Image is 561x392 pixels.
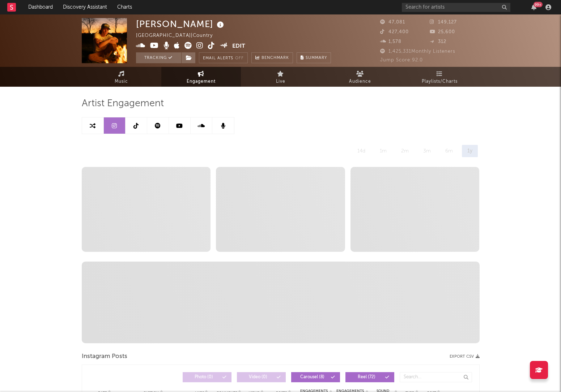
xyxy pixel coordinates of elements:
[380,49,455,54] span: 1,425,331 Monthly Listeners
[187,375,221,379] span: Photo ( 0 )
[276,77,285,86] span: Live
[534,2,543,7] div: 99 +
[380,20,405,25] span: 47,081
[241,67,320,87] a: Live
[396,145,414,157] div: 2m
[462,145,478,157] div: 1y
[183,372,231,382] button: Photo(0)
[237,372,286,382] button: Video(0)
[380,39,401,44] span: 1,578
[242,375,275,379] span: Video ( 0 )
[251,52,293,63] a: Benchmark
[136,31,221,40] div: [GEOGRAPHIC_DATA] | Country
[430,39,446,44] span: 312
[350,375,383,379] span: Reel ( 72 )
[136,52,181,63] button: Tracking
[380,58,423,63] span: Jump Score: 92.0
[430,20,457,25] span: 149,127
[82,67,161,87] a: Music
[418,145,436,157] div: 3m
[352,145,371,157] div: 14d
[291,372,340,382] button: Carousel(8)
[262,54,289,63] span: Benchmark
[400,67,480,87] a: Playlists/Charts
[199,52,248,63] button: Email AlertsOff
[320,67,400,87] a: Audience
[349,77,371,86] span: Audience
[296,375,329,379] span: Carousel ( 8 )
[440,145,458,157] div: 6m
[297,52,331,63] button: Summary
[380,30,409,34] span: 427,400
[82,352,127,361] span: Instagram Posts
[161,67,241,87] a: Engagement
[531,4,536,10] button: 99+
[400,372,472,382] input: Search...
[430,30,455,34] span: 25,600
[402,3,510,12] input: Search for artists
[345,372,394,382] button: Reel(72)
[187,77,216,86] span: Engagement
[450,354,480,359] button: Export CSV
[422,77,458,86] span: Playlists/Charts
[374,145,392,157] div: 1m
[306,56,327,60] span: Summary
[82,99,164,108] span: Artist Engagement
[232,42,245,51] button: Edit
[136,18,226,30] div: [PERSON_NAME]
[235,56,244,60] em: Off
[115,77,128,86] span: Music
